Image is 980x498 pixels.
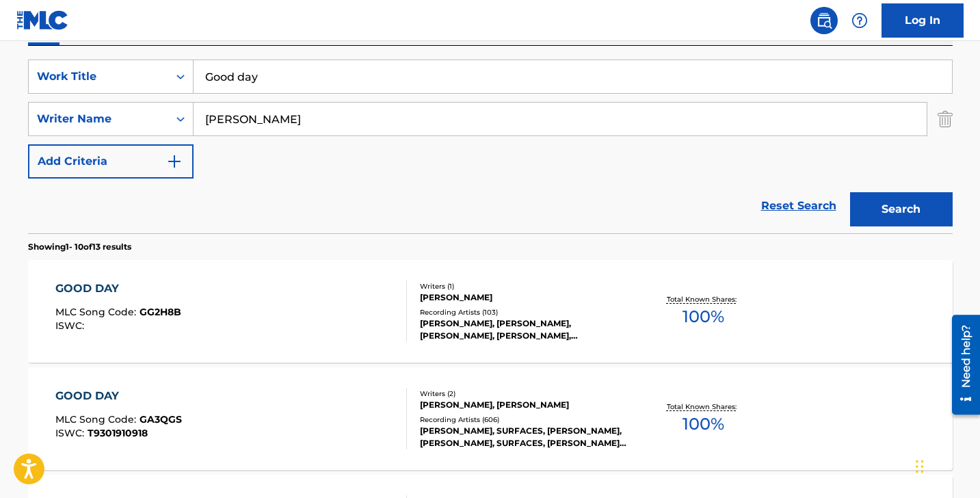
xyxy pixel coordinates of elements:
a: Reset Search [754,191,843,221]
a: GOOD DAYMLC Song Code:GA3QGSISWC:T9301910918Writers (2)[PERSON_NAME], [PERSON_NAME]Recording Arti... [28,367,953,470]
span: MLC Song Code : [55,306,140,318]
span: ISWC : [55,319,88,332]
div: [PERSON_NAME], [PERSON_NAME] [420,399,626,411]
button: Add Criteria [28,144,194,179]
p: Total Known Shares: [667,402,740,412]
div: [PERSON_NAME] [420,291,626,304]
img: 9d2ae6d4665cec9f34b9.svg [166,153,183,170]
span: GG2H8B [140,306,181,318]
div: [PERSON_NAME], SURFACES, [PERSON_NAME], [PERSON_NAME], SURFACES, [PERSON_NAME], [PERSON_NAME], [P... [420,425,626,449]
span: ISWC : [55,427,88,439]
span: 100 % [683,412,724,436]
p: Total Known Shares: [667,294,740,304]
div: Recording Artists ( 103 ) [420,307,626,317]
img: search [816,12,832,29]
a: GOOD DAYMLC Song Code:GG2H8BISWC:Writers (1)[PERSON_NAME]Recording Artists (103)[PERSON_NAME], [P... [28,260,953,363]
div: GOOD DAY [55,280,181,297]
span: T9301910918 [88,427,148,439]
div: Writers ( 2 ) [420,389,626,399]
span: MLC Song Code : [55,413,140,425]
span: GA3QGS [140,413,182,425]
iframe: Resource Center [942,310,980,420]
div: [PERSON_NAME], [PERSON_NAME], [PERSON_NAME], [PERSON_NAME], [PERSON_NAME] [420,317,626,342]
div: Writers ( 1 ) [420,281,626,291]
div: GOOD DAY [55,388,182,404]
iframe: Chat Widget [912,432,980,498]
p: Showing 1 - 10 of 13 results [28,241,131,253]
img: Delete Criterion [938,102,953,136]
div: Drag [916,446,924,487]
img: help [851,12,868,29]
img: MLC Logo [16,10,69,30]
div: Writer Name [37,111,160,127]
div: Help [846,7,873,34]
a: Log In [882,3,964,38]
a: Public Search [810,7,838,34]
div: Recording Artists ( 606 ) [420,415,626,425]
span: 100 % [683,304,724,329]
button: Search [850,192,953,226]
form: Search Form [28,60,953,233]
div: Work Title [37,68,160,85]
